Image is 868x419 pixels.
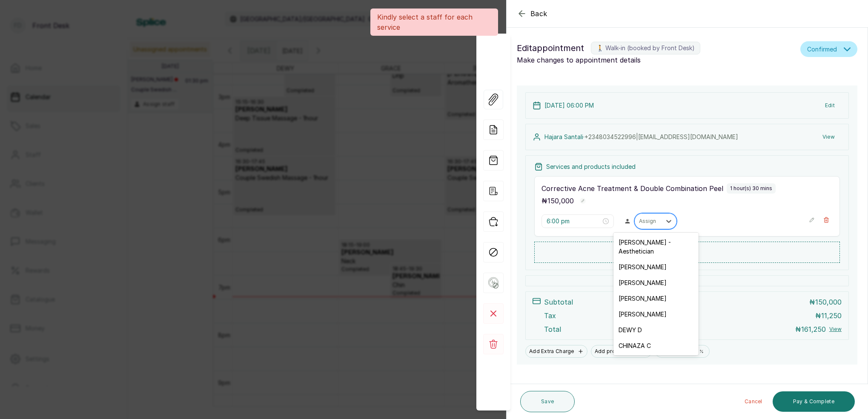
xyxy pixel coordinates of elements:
button: Pay & Complete [773,391,855,412]
div: DEWY D [613,322,699,338]
p: Subtotal [544,297,573,307]
p: Kindly select a staff for each service [377,12,491,32]
div: [PERSON_NAME] [613,275,699,291]
div: [PERSON_NAME] [613,259,699,275]
p: 1 hour(s) 30 mins [730,185,772,192]
p: ₦ [795,324,826,334]
div: [PERSON_NAME] [613,291,699,306]
p: Make changes to appointment details [517,55,797,65]
span: 150,000 [815,298,842,306]
div: [PERSON_NAME] [613,306,699,322]
button: View [816,129,842,145]
button: Cancel [738,391,769,412]
button: Add new [534,242,840,263]
input: Select time [547,217,601,226]
button: Edit [818,98,842,113]
button: Add Extra Charge [525,345,587,358]
div: CHINAZA C [613,338,699,353]
button: Confirmed [800,41,857,57]
p: ₦ [815,311,842,321]
p: ₦ [541,196,574,206]
span: 150,000 [547,197,574,205]
p: ₦ [809,297,842,307]
p: Hajara Santali · [544,133,738,141]
span: 161,250 [801,325,826,333]
button: View [829,326,842,333]
p: Tax [544,311,556,321]
p: Services and products included [546,162,636,171]
p: [DATE] 06:00 PM [544,101,594,110]
span: Confirmed [807,45,837,54]
span: Edit appointment [517,41,584,55]
button: Save [520,391,575,412]
p: Corrective Acne Treatment & Double Combination Peel [541,183,723,194]
span: +234 8034522996 | [EMAIL_ADDRESS][DOMAIN_NAME] [584,133,738,140]
span: 11,250 [821,311,842,320]
div: [PERSON_NAME] - Aesthetician [613,234,699,259]
p: Total [544,324,561,334]
label: 🚶 Walk-in (booked by Front Desk) [591,42,700,54]
button: Add promo code [591,345,652,358]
